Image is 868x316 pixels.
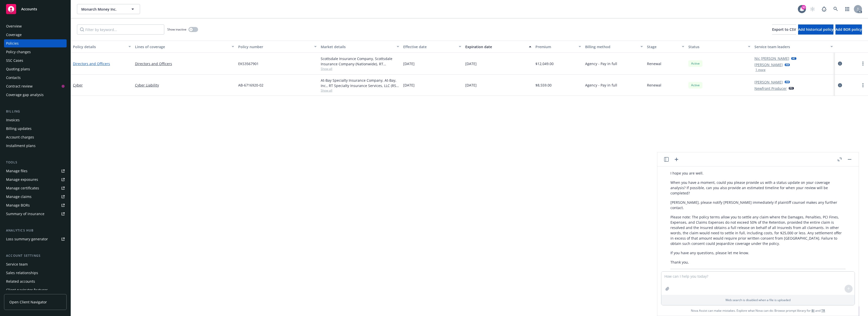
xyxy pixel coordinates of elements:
[4,48,67,56] a: Policy changes
[819,4,829,14] a: Report a Bug
[831,4,841,14] a: Search
[821,308,825,313] a: TR
[4,160,67,165] div: Tools
[860,61,866,67] a: more
[4,133,67,141] a: Account charges
[4,39,67,47] a: Policies
[686,41,752,53] button: Status
[585,44,638,49] div: Billing method
[6,176,38,184] div: Manage exposures
[645,41,686,53] button: Stage
[4,56,67,65] a: SSC Cases
[135,44,229,49] div: Lines of coverage
[167,27,186,32] span: Show inactive
[4,253,67,258] div: Account settings
[236,41,319,53] button: Policy number
[4,82,67,90] a: Contract review
[4,235,67,243] a: Loss summary generator
[6,65,30,73] div: Quoting plans
[4,193,67,201] a: Manage claims
[6,193,32,201] div: Manage claims
[6,22,22,30] div: Overview
[6,142,36,150] div: Installment plans
[463,41,533,53] button: Expiration date
[6,277,35,285] div: Related accounts
[807,4,818,14] a: Start snowing
[535,61,554,66] span: $12,049.00
[6,210,44,218] div: Summary of insurance
[238,82,263,88] span: AB-6716920-02
[4,201,67,209] a: Manage BORs
[6,56,23,65] div: SSC Cases
[670,260,846,265] p: Thank you,
[533,41,583,53] button: Premium
[321,88,399,93] span: Show all
[670,200,846,210] p: [PERSON_NAME], please notify [PERSON_NAME] immediately if plaintiff counsel makes any further con...
[4,125,67,133] a: Billing updates
[647,82,661,88] span: Renewal
[403,44,456,49] div: Effective date
[835,27,862,32] span: Add BOR policy
[321,78,399,88] div: At-Bay Specialty Insurance Company, At-Bay, Inc., RT Specialty Insurance Services, LLC (RSG Speci...
[81,7,125,12] span: Monarch Money Inc.
[6,201,30,209] div: Manage BORs
[465,61,477,66] span: [DATE]
[77,24,164,35] input: Filter by keyword...
[585,61,617,66] span: Agency - Pay in full
[811,308,815,313] a: BI
[4,31,67,39] a: Coverage
[4,91,67,99] a: Coverage gap analysis
[754,44,827,49] div: Service team leaders
[837,61,843,67] a: circleInformation
[9,299,47,305] span: Open Client Navigator
[690,83,700,88] span: Active
[752,41,835,53] button: Service team leaders
[842,4,852,14] a: Switch app
[238,44,311,49] div: Policy number
[670,214,846,246] p: Please note: The policy terms allow you to settle any claim where the Damages, Penalties, PCI Fin...
[6,167,28,175] div: Manage files
[798,24,833,35] button: Add historical policy
[772,27,796,32] span: Export to CSV
[754,86,787,91] a: Newfront Producer
[21,7,37,11] span: Accounts
[4,184,67,192] a: Manage certificates
[73,83,83,88] a: Cyber
[585,82,617,88] span: Agency - Pay in full
[754,62,783,67] a: [PERSON_NAME]
[6,133,34,141] div: Account charges
[6,235,48,243] div: Loss summary generator
[135,61,234,66] a: Directors and Officers
[238,61,259,66] span: EKS3567901
[73,44,125,49] div: Policy details
[860,82,866,88] a: more
[4,65,67,73] a: Quoting plans
[4,228,67,233] div: Analytics hub
[4,74,67,82] a: Contacts
[4,260,67,268] a: Service team
[6,125,32,133] div: Billing updates
[535,82,552,88] span: $8,559.00
[135,82,234,88] a: Cyber Liability
[4,176,67,184] a: Manage exposures
[4,167,67,175] a: Manage files
[6,286,48,294] div: Client navigator features
[133,41,236,53] button: Lines of coverage
[6,184,39,192] div: Manage certificates
[670,180,846,196] p: When you have a moment, could you please provide us with a status update on your coverage analysi...
[801,5,806,10] div: 30
[4,210,67,218] a: Summary of insurance
[4,277,67,285] a: Related accounts
[6,74,21,82] div: Contacts
[670,170,846,176] p: I hope you are well.
[6,116,20,124] div: Invoices
[647,61,661,66] span: Renewal
[664,298,852,302] p: Web search is disabled when a file is uploaded
[4,269,67,277] a: Sales relationships
[670,250,846,255] p: If you have any questions, please let me know.
[401,41,463,53] button: Effective date
[403,82,415,88] span: [DATE]
[4,2,67,16] a: Accounts
[319,41,401,53] button: Market details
